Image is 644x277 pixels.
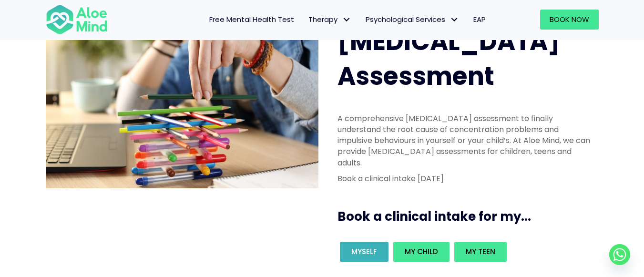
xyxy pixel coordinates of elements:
a: Myself [340,242,388,262]
a: TherapyTherapy: submenu [301,10,358,30]
a: My child [393,242,450,262]
a: Free Mental Health Test [202,10,301,30]
span: [MEDICAL_DATA] Assessment [337,24,560,93]
span: EAP [473,14,486,24]
h3: Book a clinical intake for my... [337,208,603,225]
p: Book a clinical intake [DATE] [337,173,593,184]
span: Psychological Services [366,14,459,24]
nav: Menu [120,10,493,30]
span: My child [405,246,438,256]
span: Psychological Services: submenu [448,13,461,27]
p: A comprehensive [MEDICAL_DATA] assessment to finally understand the root cause of concentration p... [337,113,593,168]
span: Book Now [550,14,589,24]
a: Whatsapp [609,244,630,265]
a: Psychological ServicesPsychological Services: submenu [358,10,466,30]
span: Therapy: submenu [340,13,354,27]
a: EAP [466,10,493,30]
img: Aloe mind Logo [46,4,108,35]
span: Free Mental Health Test [209,14,294,24]
span: My teen [466,246,495,256]
a: Book Now [540,10,599,30]
span: Therapy [308,14,351,24]
a: My teen [454,242,507,262]
div: Book an intake for my... [337,239,593,264]
span: Myself [351,246,377,256]
img: ADHD photo [46,24,318,188]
